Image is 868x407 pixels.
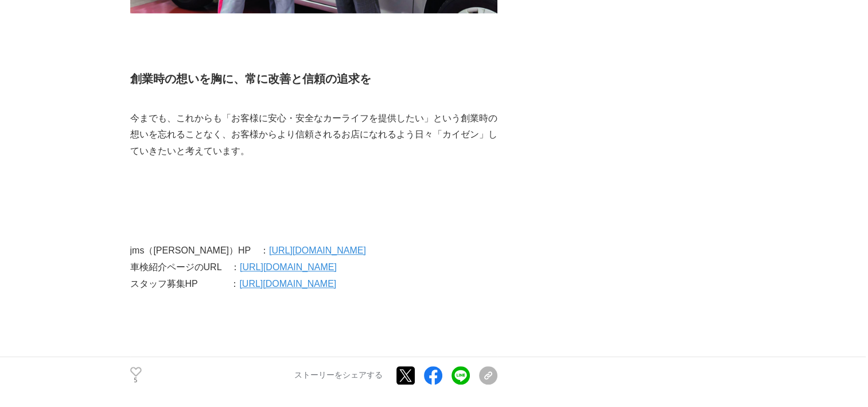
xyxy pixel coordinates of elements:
p: jms（[PERSON_NAME]）HP ： [130,243,497,259]
p: スタッフ募集HP ： [130,276,497,293]
a: [URL][DOMAIN_NAME] [239,279,336,289]
p: 今までも、これからも「お客様に安心・安全なカーライフを提供したい」という創業時の想いを忘れることなく、お客様からより信頼されるお店になれるよう日々「カイゼン」していきたいと考えています。 [130,110,497,160]
h2: 創業時の想いを胸に、常に改善と信頼の追求を [130,70,497,88]
p: 5 [130,378,142,383]
p: 車検紹介ページのURL ： [130,259,497,276]
a: [URL][DOMAIN_NAME] [240,262,337,272]
a: [URL][DOMAIN_NAME] [269,245,366,255]
p: ストーリーをシェアする [294,370,383,381]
